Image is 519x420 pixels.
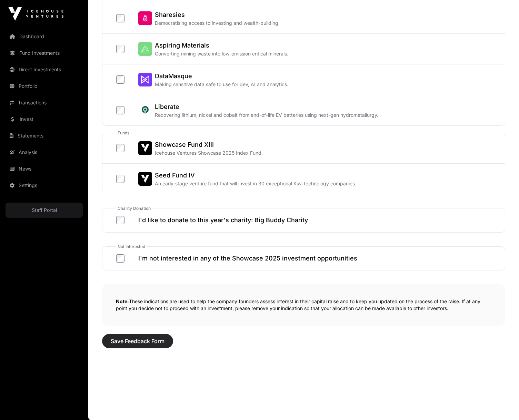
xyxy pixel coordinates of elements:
[6,145,83,160] a: Analysis
[155,171,356,180] h2: Seed Fund IV
[6,128,83,143] a: Statements
[6,178,83,193] a: Settings
[6,203,83,218] a: Staff Portal
[116,130,131,136] span: funds
[8,7,63,21] img: Icehouse Ventures Logo
[155,50,288,57] p: Converting mining waste into low-emission critical minerals.
[102,334,173,348] button: Save Feedback Form
[116,254,124,263] input: I'm not interested in any of the Showcase 2025 investment opportunities
[6,29,83,44] a: Dashboard
[111,337,164,345] span: Save Feedback Form
[155,81,288,88] p: Making sensitive data safe to use for dev, AI and analytics.
[138,73,152,86] img: DataMasque
[155,150,263,156] p: Icehouse Ventures Showcase 2025 Index Fund.
[138,254,357,263] h2: I'm not interested in any of the Showcase 2025 investment opportunities
[6,62,83,77] a: Direct Investments
[6,45,83,61] a: Fund Investments
[155,102,378,112] h2: Liberate
[155,180,356,187] p: An early-stage venture fund that will invest in 30 exceptional Kiwi technology companies.
[116,216,124,224] input: I'd like to donate to this year's charity: Big Buddy Charity
[116,244,147,249] span: Not Interested
[6,161,83,176] a: News
[138,11,152,25] img: Sharesies
[116,206,152,211] span: Charity Donation
[116,144,124,152] input: Showcase Fund XIIIShowcase Fund XIIIIcehouse Ventures Showcase 2025 Index Fund.
[116,106,124,114] input: LiberateLiberateRecovering lithium, nickel and cobalt from end-of-life EV batteries using next-ge...
[116,175,124,183] input: Seed Fund IVSeed Fund IVAn early-stage venture fund that will invest in 30 exceptional Kiwi techn...
[6,112,83,127] a: Invest
[155,112,378,119] p: Recovering lithium, nickel and cobalt from end-of-life EV batteries using next-gen hydrometallurgy.
[138,103,152,117] img: Liberate
[138,141,152,155] img: Showcase Fund XIII
[155,10,280,20] h2: Sharesies
[116,14,124,22] input: SharesiesSharesiesDemocratising access to investing and wealth-building.
[138,172,152,186] img: Seed Fund IV
[155,140,263,150] h2: Showcase Fund XIII
[116,45,124,53] input: Aspiring MaterialsAspiring MaterialsConverting mining waste into low-emission critical minerals.
[138,42,152,56] img: Aspiring Materials
[116,75,124,84] input: DataMasqueDataMasqueMaking sensitive data safe to use for dev, AI and analytics.
[155,41,288,50] h2: Aspiring Materials
[116,298,129,304] strong: Note:
[485,387,519,420] iframe: Chat Widget
[155,20,280,27] p: Democratising access to investing and wealth-building.
[155,71,288,81] h2: DataMasque
[6,95,83,110] a: Transactions
[138,215,308,225] h2: I'd like to donate to this year's charity: Big Buddy Charity
[6,79,83,94] a: Portfolio
[102,284,505,326] p: These indications are used to help the company founders assess interest in their capital raise an...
